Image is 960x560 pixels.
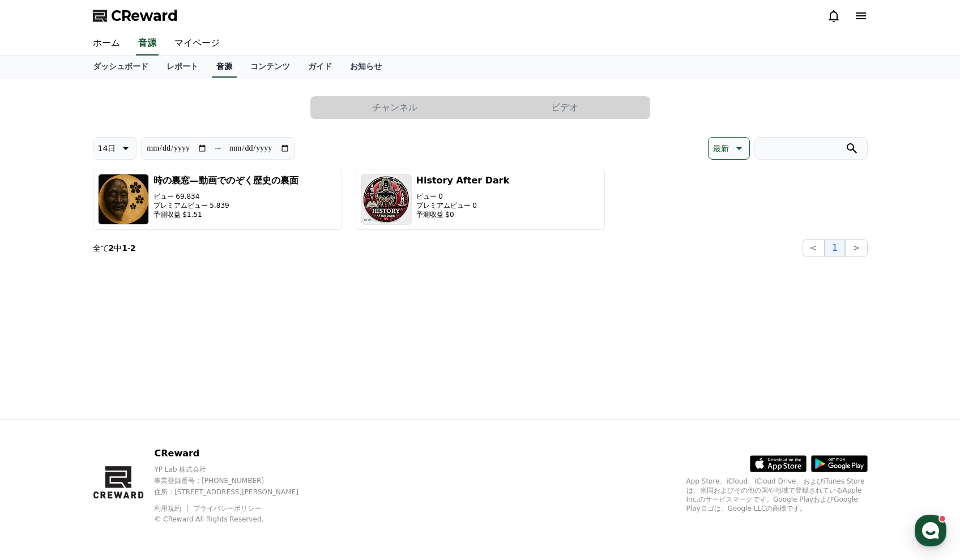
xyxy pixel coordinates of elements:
[212,56,237,78] a: 音源
[845,239,867,257] button: >
[825,239,845,257] button: 1
[361,174,412,225] img: History After Dark
[480,96,650,119] button: ビデオ
[175,376,189,385] span: 設定
[480,96,650,119] a: ビデオ
[84,56,157,78] a: ダッシュボード
[136,32,159,55] a: 音源
[416,174,510,187] h3: History After Dark
[193,505,261,512] a: プライバシーポリシー
[154,476,318,485] p: 事業登録番号 : [PHONE_NUMBER]
[97,377,124,386] span: チャット
[416,192,510,201] p: ビュー 0
[310,96,480,119] button: チャンネル
[130,243,136,253] strong: 2
[75,359,146,387] a: チャット
[157,56,207,78] a: レポート
[153,210,298,219] p: 予測収益 $1.51
[93,169,342,230] button: 時の裏窓—動画でのぞく歴史の裏面 ビュー 69,834 プレミアムビュー 5,839 予測収益 $1.51
[154,465,318,474] p: YP Lab 株式会社
[154,488,318,497] p: 住所 : [STREET_ADDRESS][PERSON_NAME]
[146,359,217,387] a: 設定
[3,359,75,387] a: ホーム
[84,32,129,55] a: ホーム
[154,505,190,512] a: 利用規約
[93,7,178,25] a: CReward
[356,169,605,230] button: History After Dark ビュー 0 プレミアムビュー 0 予測収益 $0
[93,137,137,160] button: 14日
[341,56,391,78] a: お知らせ
[416,201,510,210] p: プレミアムビュー 0
[111,7,178,25] span: CReward
[29,376,49,385] span: ホーム
[153,192,298,201] p: ビュー 69,834
[109,243,114,253] strong: 2
[98,174,149,225] img: 時の裏窓—動画でのぞく歴史の裏面
[416,210,510,219] p: 予測収益 $0
[93,242,136,254] p: 全て 中 -
[98,140,116,156] p: 14日
[154,515,318,524] p: © CReward All Rights Reserved.
[122,243,127,253] strong: 1
[241,56,299,78] a: コンテンツ
[153,174,298,187] h3: 時の裏窓—動画でのぞく歴史の裏面
[153,201,298,210] p: プレミアムビュー 5,839
[165,32,229,55] a: マイページ
[686,477,868,513] p: App Store、iCloud、iCloud Drive、およびiTunes Storeは、米国およびその他の国や地域で登録されているApple Inc.のサービスマークです。Google P...
[713,140,729,156] p: 最新
[803,239,825,257] button: <
[299,56,341,78] a: ガイド
[154,447,318,460] p: CReward
[214,142,221,155] p: ~
[708,137,750,160] button: 最新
